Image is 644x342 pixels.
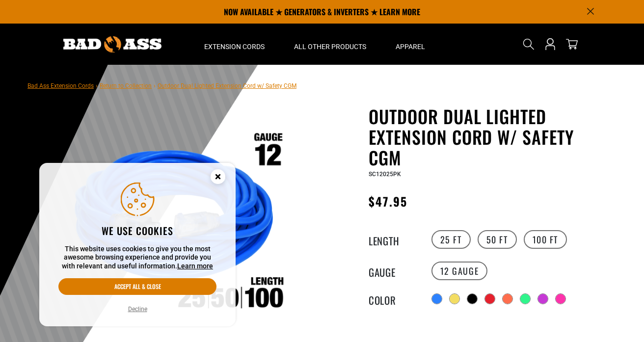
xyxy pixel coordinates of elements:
summary: Apparel [381,24,440,65]
span: SC12025PK [369,171,401,178]
aside: Cookie Consent [39,163,236,327]
button: Accept all & close [58,278,216,295]
h1: Outdoor Dual Lighted Extension Cord w/ Safety CGM [369,106,609,168]
span: Apparel [396,42,425,51]
a: Bad Ass Extension Cords [27,82,94,89]
button: Decline [125,304,150,314]
label: 25 FT [431,230,471,249]
summary: Extension Cords [189,24,279,65]
span: Outdoor Dual Lighted Extension Cord w/ Safety CGM [158,82,296,89]
label: 50 FT [478,230,517,249]
legend: Color [369,292,418,305]
span: › [154,82,156,89]
img: Bad Ass Extension Cords [63,36,161,53]
a: Return to Collection [100,82,152,89]
span: › [96,82,98,89]
span: All Other Products [294,42,366,51]
legend: Gauge [369,264,418,277]
h2: We use cookies [58,224,216,237]
span: Extension Cords [204,42,265,51]
nav: breadcrumbs [27,79,296,91]
label: 12 Gauge [431,262,488,280]
summary: Search [521,36,537,52]
p: This website uses cookies to give you the most awesome browsing experience and provide you with r... [58,245,216,271]
summary: All Other Products [279,24,381,65]
legend: Length [369,233,418,246]
a: Learn more [177,262,213,270]
span: $47.95 [369,192,407,210]
label: 100 FT [524,230,567,249]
